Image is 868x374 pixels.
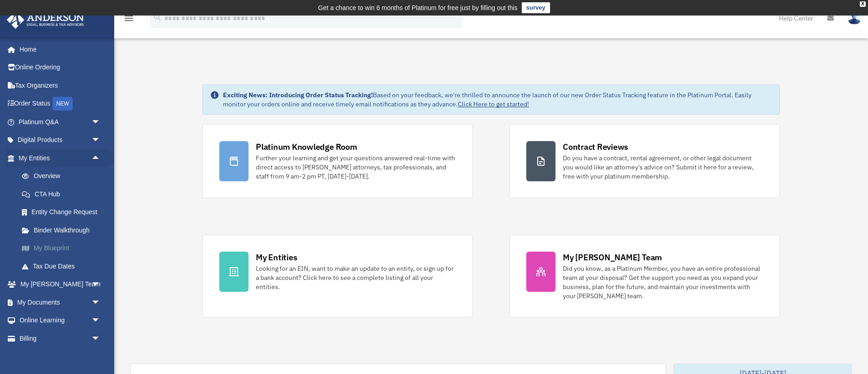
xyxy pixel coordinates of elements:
[91,329,110,348] span: arrow_drop_down
[6,131,114,149] a: Digital Productsarrow_drop_down
[509,235,780,317] a: My [PERSON_NAME] Team Did you know, as a Platinum Member, you have an entire professional team at...
[123,13,134,24] i: menu
[6,149,114,167] a: My Entitiesarrow_drop_up
[13,257,114,275] a: Tax Due Dates
[6,329,114,348] a: Billingarrow_drop_down
[256,153,456,181] div: Further your learning and get your questions answered real-time with direct access to [PERSON_NAM...
[6,40,110,58] a: Home
[509,124,780,198] a: Contract Reviews Do you have a contract, rental agreement, or other legal document you would like...
[6,311,114,330] a: Online Learningarrow_drop_down
[6,58,114,77] a: Online Ordering
[53,97,73,111] div: NEW
[202,124,473,198] a: Platinum Knowledge Room Further your learning and get your questions answered real-time with dire...
[256,141,357,153] div: Platinum Knowledge Room
[91,131,110,150] span: arrow_drop_down
[13,239,114,258] a: My Blueprint
[6,95,114,113] a: Order StatusNEW
[6,293,114,311] a: My Documentsarrow_drop_down
[6,113,114,131] a: Platinum Q&Aarrow_drop_down
[91,293,110,312] span: arrow_drop_down
[91,275,110,294] span: arrow_drop_down
[6,275,114,294] a: My [PERSON_NAME] Teamarrow_drop_down
[563,141,628,153] div: Contract Reviews
[153,12,163,22] i: search
[223,91,373,99] strong: Exciting News: Introducing Order Status Tracking!
[13,221,114,239] a: Binder Walkthrough
[4,11,87,29] img: Anderson Advisors Platinum Portal
[13,185,114,203] a: CTA Hub
[563,252,662,263] div: My [PERSON_NAME] Team
[13,167,114,185] a: Overview
[847,11,861,25] img: User Pic
[860,1,866,7] div: close
[458,100,529,108] a: Click Here to get started!
[91,311,110,330] span: arrow_drop_down
[91,149,110,168] span: arrow_drop_up
[563,153,763,181] div: Do you have a contract, rental agreement, or other legal document you would like an attorney's ad...
[563,264,763,300] div: Did you know, as a Platinum Member, you have an entire professional team at your disposal? Get th...
[223,90,772,109] div: Based on your feedback, we're thrilled to announce the launch of our new Order Status Tracking fe...
[522,2,550,13] a: survey
[256,252,297,263] div: My Entities
[256,264,456,291] div: Looking for an EIN, want to make an update to an entity, or sign up for a bank account? Click her...
[91,113,110,132] span: arrow_drop_down
[202,235,473,317] a: My Entities Looking for an EIN, want to make an update to an entity, or sign up for a bank accoun...
[13,203,114,221] a: Entity Change Request
[123,16,134,24] a: menu
[6,76,114,95] a: Tax Organizers
[318,2,518,13] div: Get a chance to win 6 months of Platinum for free just by filling out this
